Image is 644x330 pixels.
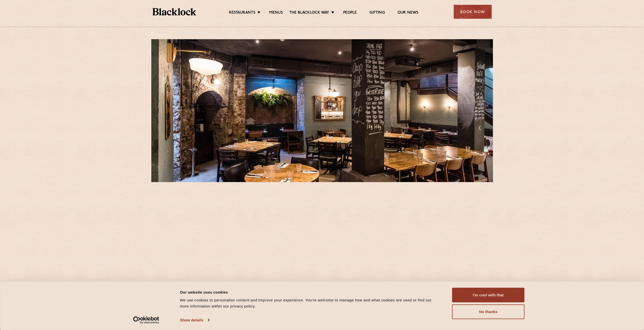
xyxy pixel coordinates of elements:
button: No thanks [452,304,525,319]
a: Restaurants [229,10,255,16]
a: Gifting [369,10,385,16]
div: Our website uses cookies [180,289,441,295]
a: Show details [180,316,209,324]
a: People [343,10,357,16]
div: We use cookies to personalise content and improve your experience. You're welcome to manage how a... [180,297,441,309]
button: I'm cool with that [452,288,525,302]
a: Usercentrics Cookiebot - opens in a new window [124,316,168,324]
a: Our News [398,10,419,16]
a: The Blacklock Way [289,10,329,16]
div: Book Now [454,5,492,19]
a: Menus [269,10,283,16]
img: BL_Textured_Logo-footer-cropped.svg [153,8,196,15]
